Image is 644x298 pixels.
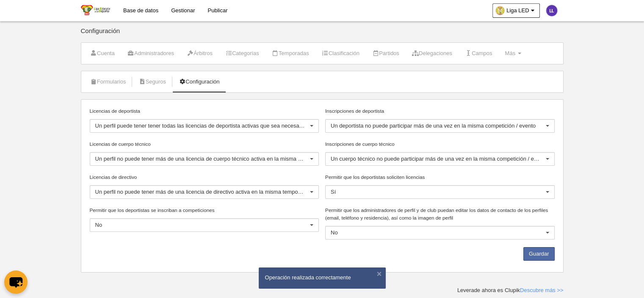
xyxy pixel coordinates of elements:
a: Delegaciones [407,47,457,60]
label: Licencias de deportista [90,107,319,115]
span: Sí [331,189,336,195]
div: Configuración [81,28,564,42]
button: chat-button [4,270,28,294]
div: Operación realizada correctamente [265,274,379,281]
button: × [375,270,384,278]
label: Permitir que los administradores de perfil y de club puedan editar los datos de contacto de los p... [325,206,555,222]
label: Permitir que los deportistas se inscriban a competiciones [90,206,319,214]
span: Un deportista no puede participar más de una vez en la misma competición / evento [331,123,536,129]
label: Inscripciones de cuerpo técnico [325,140,555,148]
a: Clasificación [317,47,364,60]
label: Permitir que los deportistas soliciten licencias [325,173,555,181]
a: Administradores [123,47,179,60]
button: Guardar [523,247,555,261]
a: Seguros [134,75,171,88]
a: Cuenta [86,47,119,60]
a: Campos [460,47,497,60]
a: Liga LED [492,3,539,18]
a: Formularios [86,75,131,88]
a: Categorías [221,47,264,60]
a: Más [500,47,525,60]
a: Partidos [368,47,404,60]
a: Configuración [174,75,224,88]
img: Liga LED [81,5,110,15]
a: Descubre más >> [520,287,564,293]
span: Un perfil no puede tener más de una licencia de directivo activa en la misma temporada [95,189,309,195]
span: Un perfil no puede tener más de una licencia de cuerpo técnico activa en la misma temporada [95,156,324,162]
img: Oa3ElrZntIAI.30x30.jpg [496,6,504,15]
img: c2l6ZT0zMHgzMCZmcz05JnRleHQ9TEwmYmc9NWUzNWIx.png [546,5,557,16]
span: No [95,222,102,228]
div: Leverade ahora es Clupik [457,287,564,294]
span: Un perfil puede tener tener todas las licencias de deportista activas que sea necesario [95,123,305,129]
a: Temporadas [267,47,314,60]
span: Un cuerpo técnico no puede participar más de una vez en la misma competición / evento [331,156,547,162]
span: Más [505,50,515,56]
span: No [331,229,338,236]
label: Licencias de cuerpo técnico [90,140,319,148]
label: Licencias de directivo [90,173,319,181]
label: Inscripciones de deportista [325,107,555,115]
span: Liga LED [506,6,529,15]
a: Árbitros [182,47,217,60]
